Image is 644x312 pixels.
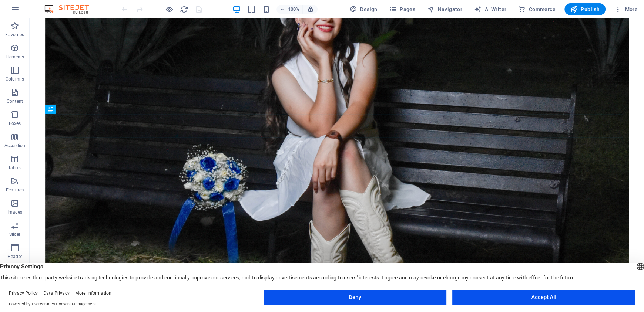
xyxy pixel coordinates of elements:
p: Features [6,187,24,193]
button: 100% [276,5,303,14]
span: Pages [389,6,415,13]
p: Boxes [9,121,21,126]
span: Commerce [518,6,556,13]
button: Navigator [424,3,465,15]
div: Design (Ctrl+Alt+Y) [347,3,380,15]
p: Columns [6,76,24,82]
p: Header [7,254,22,260]
p: Favorites [5,32,24,38]
button: Commerce [515,3,559,15]
button: reload [180,5,188,14]
p: Images [7,209,23,215]
button: Publish [564,3,606,15]
span: Navigator [427,6,462,13]
p: Elements [6,54,24,60]
p: Tables [8,165,21,171]
span: Design [350,6,378,13]
button: Click here to leave preview mode and continue editing [165,5,174,14]
button: Design [347,3,380,15]
p: Slider [9,231,21,237]
i: On resize automatically adjust zoom level to fit chosen device. [307,6,313,13]
p: Content [7,98,23,104]
span: More [614,6,638,13]
button: AI Writer [471,3,509,15]
span: AI Writer [474,6,506,13]
h6: 100% [288,5,299,14]
button: Pages [386,3,418,15]
img: Editor Logo [43,5,98,14]
span: Publish [570,6,600,13]
i: Reload page [180,5,188,14]
button: More [611,3,641,15]
p: Accordion [4,143,25,149]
